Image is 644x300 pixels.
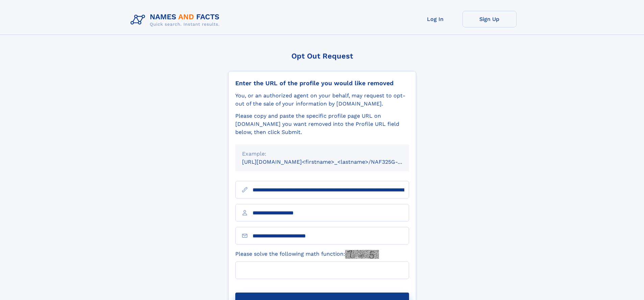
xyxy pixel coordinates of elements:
div: Please copy and paste the specific profile page URL on [DOMAIN_NAME] you want removed into the Pr... [235,112,409,136]
a: Sign Up [462,11,517,27]
img: Logo Names and Facts [128,11,225,29]
small: [URL][DOMAIN_NAME]<firstname>_<lastname>/NAF325G-xxxxxxxx [242,159,422,165]
div: Example: [242,150,402,158]
label: Please solve the following math function: [235,250,379,259]
div: Opt Out Request [228,52,416,60]
div: You, or an authorized agent on your behalf, may request to opt-out of the sale of your informatio... [235,92,409,108]
a: Log In [408,11,462,27]
div: Enter the URL of the profile you would like removed [235,79,409,87]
